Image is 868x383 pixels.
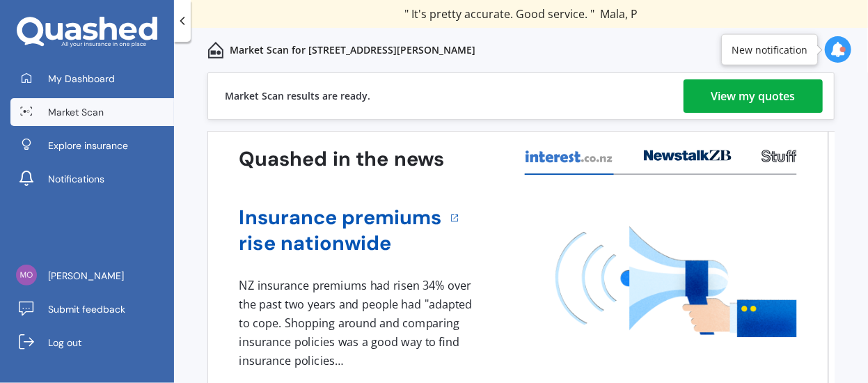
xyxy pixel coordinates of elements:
[48,105,104,119] span: Market Scan
[10,98,174,126] a: Market Scan
[10,295,174,323] a: Submit feedback
[239,147,445,173] h3: Quashed in the news
[732,42,807,56] div: New notification
[48,72,115,86] span: My Dashboard
[48,336,81,350] span: Log out
[10,65,174,93] a: My Dashboard
[10,132,174,159] a: Explore insurance
[48,269,124,283] span: [PERSON_NAME]
[230,43,475,57] p: Market Scan for [STREET_ADDRESS][PERSON_NAME]
[48,139,128,153] span: Explore insurance
[684,79,823,113] a: View my quotes
[48,172,104,186] span: Notifications
[10,329,174,357] a: Log out
[555,226,797,337] img: media image
[711,79,796,113] div: View my quotes
[239,230,442,256] a: rise nationwide
[239,205,442,230] a: Insurance premiums
[48,302,125,316] span: Submit feedback
[225,73,370,119] div: Market Scan results are ready.
[16,265,37,286] img: ec138d79ceaa8b02ff94844f689440c2
[10,262,174,290] a: [PERSON_NAME]
[207,42,224,58] img: home-and-contents.b802091223b8502ef2dd.svg
[10,165,174,193] a: Notifications
[239,276,478,370] div: NZ insurance premiums had risen 34% over the past two years and people had "adapted to cope. Shop...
